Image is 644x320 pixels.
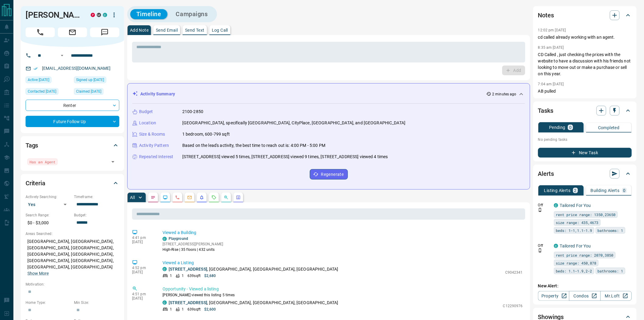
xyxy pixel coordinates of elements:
div: Criteria [26,176,119,190]
p: Pending [549,125,565,130]
p: [GEOGRAPHIC_DATA], [GEOGRAPHIC_DATA], [GEOGRAPHIC_DATA], [GEOGRAPHIC_DATA], [GEOGRAPHIC_DATA], [G... [26,236,119,279]
a: [STREET_ADDRESS] [169,267,207,272]
div: Fri Jul 25 2025 [26,76,71,85]
p: [DATE] [132,270,153,274]
p: Home Type: [26,300,71,305]
p: 2 minutes ago [492,91,516,97]
p: 639 sqft [187,307,201,312]
h2: Tags [26,140,38,150]
svg: Opportunities [224,195,229,200]
button: Timeline [130,9,167,19]
p: 1 [182,273,184,279]
p: Off [538,243,550,248]
span: rent price range: 1350,23650 [556,212,616,218]
p: Viewed a Building [163,229,523,236]
p: Completed [598,126,620,130]
svg: Calls [175,195,180,200]
span: bathrooms: 1 [598,227,623,233]
div: Notes [538,8,632,23]
p: 2100-2850 [182,108,203,115]
p: 12:02 pm [DATE] [538,28,566,32]
p: Activity Pattern [139,142,169,149]
span: bathrooms: 1 [598,268,623,274]
p: , [GEOGRAPHIC_DATA], [GEOGRAPHIC_DATA], [GEOGRAPHIC_DATA] [169,300,338,306]
svg: Agent Actions [236,195,241,200]
p: $2,680 [204,273,216,279]
p: $0 - $3,000 [26,218,71,228]
p: Motivation: [26,282,119,287]
p: AB pulled [538,88,632,94]
div: Renter [26,100,119,111]
p: Min Size: [74,300,119,305]
p: [STREET_ADDRESS] viewed 5 times, [STREET_ADDRESS] viewed 9 times, [STREET_ADDRESS] viewed 4 times [182,154,388,160]
p: Building Alerts [591,188,620,193]
p: Areas Searched: [26,231,119,236]
div: condos.ca [163,267,167,271]
p: , [GEOGRAPHIC_DATA], [GEOGRAPHIC_DATA], [GEOGRAPHIC_DATA] [169,266,338,272]
button: Open [109,158,117,166]
p: [STREET_ADDRESS][PERSON_NAME] [163,241,223,247]
div: Mon Apr 17 2023 [74,76,119,85]
div: condos.ca [163,300,167,305]
p: Activity Summary [140,91,175,97]
p: Send Text [185,28,205,32]
p: [DATE] [132,296,153,300]
svg: Lead Browsing Activity [163,195,168,200]
h2: Criteria [26,178,45,188]
p: Size & Rooms [139,131,165,137]
p: Log Call [212,28,228,32]
p: Viewed a Listing [163,260,523,266]
p: 1 [170,273,172,279]
span: Signed up [DATE] [76,77,104,83]
p: 4:41 pm [132,236,153,240]
button: Campaigns [170,9,214,19]
div: property.ca [91,13,95,17]
p: $2,600 [204,307,216,312]
h2: Notes [538,10,554,20]
span: Message [90,27,119,37]
span: rent price range: 2070,3850 [556,252,614,258]
p: No pending tasks [538,135,632,144]
p: Off [538,202,550,208]
a: Tailored For You [560,203,591,208]
p: 0 [569,125,572,130]
p: Opportunity - Viewed a listing [163,286,523,292]
h2: Alerts [538,169,554,179]
p: Budget: [74,212,119,218]
span: Contacted [DATE] [28,88,56,94]
p: 0 [623,188,626,193]
a: Condos [569,291,600,301]
p: Location [139,120,156,126]
span: Has an Agent [30,159,55,165]
p: 1 [182,307,184,312]
svg: Notes [151,195,156,200]
h2: Tasks [538,106,553,116]
span: size range: 435,4673 [556,219,599,226]
p: 4:51 pm [132,292,153,296]
a: [STREET_ADDRESS] [169,300,207,305]
p: Send Email [156,28,178,32]
p: 8:35 am [DATE] [538,45,564,50]
p: Based on the lead's activity, the best time to reach out is: 4:00 PM - 5:00 PM [182,142,325,149]
span: Call [26,27,55,37]
p: All [130,195,135,200]
a: Mr.Loft [600,291,632,301]
div: Yes [26,200,71,209]
button: New Task [538,148,632,158]
span: beds: 1-1,1.1-1.9 [556,227,592,233]
svg: Push Notification Only [538,248,542,253]
svg: Push Notification Only [538,208,542,212]
h1: [PERSON_NAME] [26,10,82,20]
p: 639 sqft [187,273,201,279]
p: [PERSON_NAME] viewed this listing 5 times [163,292,523,298]
button: Open [58,52,66,59]
span: size range: 450,878 [556,260,597,266]
p: CD Called , just checking the prices with the website to have a discussion with his friends not l... [538,52,632,77]
div: Wed Apr 09 2025 [74,88,119,97]
p: [DATE] [132,240,153,244]
p: [GEOGRAPHIC_DATA], specifically [GEOGRAPHIC_DATA], CityPlace, [GEOGRAPHIC_DATA], and [GEOGRAPHIC_... [182,120,405,126]
p: C12290976 [503,303,523,309]
p: Search Range: [26,212,71,218]
a: Property [538,291,569,301]
div: Tasks [538,103,632,118]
